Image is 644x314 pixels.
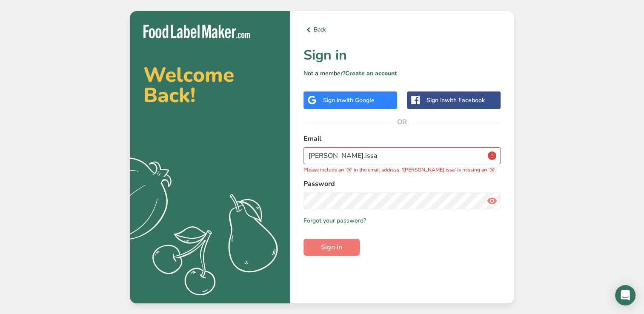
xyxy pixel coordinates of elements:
h2: Welcome Back! [143,65,276,106]
button: Sign in [303,239,360,256]
p: Not a member? [303,69,501,78]
div: Sign in [426,96,485,105]
a: Back [303,25,501,35]
span: Sign in [321,242,342,252]
p: Please include an '@' in the email address. '[PERSON_NAME].issa' is missing an '@'. [303,166,501,174]
input: Enter Your Email [303,147,501,164]
label: Password [303,179,501,189]
img: Food Label Maker [143,25,250,39]
span: OR [389,109,415,135]
div: Sign in [323,96,375,105]
a: Create an account [345,69,397,77]
div: Open Intercom Messenger [615,285,635,305]
a: Forgot your password? [303,216,366,225]
span: with Google [341,96,375,104]
h1: Sign in [303,45,501,66]
span: with Facebook [445,96,485,104]
label: Email [303,134,501,144]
